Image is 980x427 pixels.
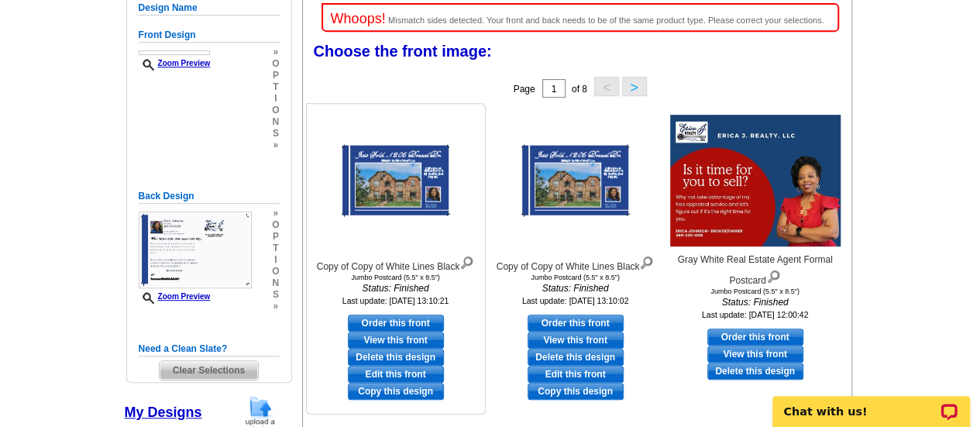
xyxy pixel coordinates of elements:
[342,296,449,305] small: Last update: [DATE] 13:10:21
[272,128,279,139] span: s
[459,253,474,270] img: view design details
[528,366,624,383] a: edit this design
[272,116,279,128] span: n
[272,254,279,266] span: i
[348,366,444,383] a: edit this design
[348,349,444,366] a: Delete this design
[707,346,803,363] a: View this front
[272,70,279,81] span: p
[639,253,654,270] img: view design details
[670,295,841,309] i: Status: Finished
[490,274,661,281] div: Jumbo Postcard (5.5" x 8.5")
[139,342,280,356] h5: Need a Clean Slate?
[348,332,444,349] a: View this front
[670,253,841,288] div: Gray White Real Estate Agent Formal Postcard
[670,115,841,246] img: Gray White Real Estate Agent Formal Postcard
[139,212,252,288] img: small-thumb.jpg
[707,363,803,380] a: Delete this design
[139,292,211,301] a: Zoom Preview
[528,383,624,400] a: Copy this design
[272,81,279,93] span: t
[139,28,280,43] h5: Front Design
[762,378,980,427] iframe: LiveChat chat widget
[272,93,279,105] span: i
[125,405,202,420] a: My Designs
[272,139,279,151] span: »
[766,267,781,284] img: view design details
[272,231,279,243] span: p
[311,281,481,295] i: Status: Finished
[272,243,279,254] span: t
[348,315,444,332] a: use this design
[311,253,481,274] div: Copy of Copy of White Lines Black
[622,77,647,96] button: >
[388,15,824,25] span: Mismatch sides detected. Your front and back needs to be of the same product type. Please correct...
[272,277,279,289] span: n
[139,1,280,15] h5: Design Name
[490,253,661,274] div: Copy of Copy of White Lines Black
[272,58,279,70] span: o
[572,84,587,95] span: of 8
[272,105,279,116] span: o
[528,315,624,332] a: use this design
[272,219,279,231] span: o
[348,383,444,400] a: Copy this design
[139,189,280,204] h5: Back Design
[342,145,450,217] img: Copy of Copy of White Lines Black
[272,289,279,301] span: s
[314,43,492,60] span: Choose the front image:
[522,296,629,305] small: Last update: [DATE] 13:10:02
[272,46,279,58] span: »
[331,11,386,26] span: Whoops!
[670,288,841,295] div: Jumbo Postcard (5.5" x 8.5")
[513,84,535,95] span: Page
[528,349,624,366] a: Delete this design
[702,310,809,319] small: Last update: [DATE] 12:00:42
[311,274,481,281] div: Jumbo Postcard (5.5" x 8.5")
[528,332,624,349] a: View this front
[139,50,211,55] img: design
[521,145,630,217] img: Copy of Copy of White Lines Black
[272,208,279,219] span: »
[272,266,279,277] span: o
[272,301,279,312] span: »
[490,281,661,295] i: Status: Finished
[707,329,803,346] a: use this design
[139,59,211,67] a: Zoom Preview
[594,77,619,96] button: <
[160,361,258,380] span: Clear Selections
